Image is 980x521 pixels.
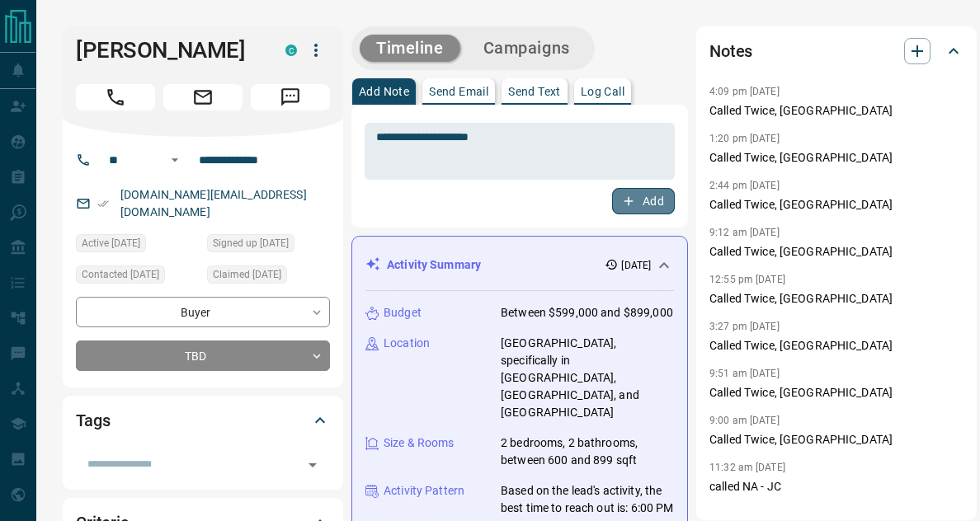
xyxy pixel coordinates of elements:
p: 1:20 pm [DATE] [709,133,780,144]
p: 9:51 am [DATE] [709,368,780,379]
h2: Notes [709,38,752,64]
span: Email [163,84,243,110]
button: Campaigns [467,35,587,62]
p: 3:27 pm [DATE] [709,321,780,332]
p: Send Text [508,86,561,97]
div: Wed Aug 13 2025 [76,234,199,257]
p: Location [384,335,430,352]
div: TBD [76,340,330,371]
svg: Email Verified [97,198,109,209]
span: Contacted [DATE] [82,266,159,283]
h1: [PERSON_NAME] [76,37,261,63]
p: 12:30 pm [DATE] [709,509,785,520]
p: 9:00 am [DATE] [709,415,780,426]
p: Called Twice, [GEOGRAPHIC_DATA] [709,384,964,401]
button: Add [612,188,675,214]
p: 4:09 pm [DATE] [709,86,780,97]
div: Wed May 14 2025 [76,265,199,289]
div: Tags [76,401,330,440]
p: called NA - JC [709,478,964,495]
div: Activity Summary[DATE] [365,250,674,280]
button: Open [165,150,185,170]
p: Activity Pattern [384,482,464,500]
div: Wed May 14 2025 [207,234,330,257]
p: Budget [384,304,422,322]
div: Buyer [76,297,330,327]
p: Send Email [429,86,488,97]
span: Signed up [DATE] [213,235,289,251]
p: 2:44 pm [DATE] [709,180,780,191]
p: 12:55 pm [DATE] [709,274,785,285]
p: Called Twice, [GEOGRAPHIC_DATA] [709,243,964,260]
div: Wed May 14 2025 [207,265,330,289]
p: Called Twice, [GEOGRAPHIC_DATA] [709,196,964,214]
p: Log Call [581,86,624,97]
span: Claimed [DATE] [213,266,281,283]
div: Notes [709,31,964,71]
a: [DOMAIN_NAME][EMAIL_ADDRESS][DOMAIN_NAME] [120,188,307,218]
p: Called Twice, [GEOGRAPHIC_DATA] [709,290,964,307]
p: Between $599,000 and $899,000 [501,304,673,322]
span: Active [DATE] [82,235,140,251]
p: Activity Summary [387,256,481,274]
p: [GEOGRAPHIC_DATA], specifically in [GEOGRAPHIC_DATA], [GEOGRAPHIC_DATA], and [GEOGRAPHIC_DATA] [501,335,674,421]
span: Message [251,84,330,110]
p: Called Twice, [GEOGRAPHIC_DATA] [709,337,964,354]
p: 11:32 am [DATE] [709,462,785,473]
span: Call [76,84,155,110]
p: Called Twice, [GEOGRAPHIC_DATA] [709,149,964,167]
p: Add Note [359,86,409,97]
div: condos.ca [285,45,297,56]
p: 2 bedrooms, 2 bathrooms, between 600 and 899 sqft [501,434,674,469]
p: Size & Rooms [384,434,455,452]
p: Called Twice, [GEOGRAPHIC_DATA] [709,102,964,120]
p: Called Twice, [GEOGRAPHIC_DATA] [709,431,964,448]
p: [DATE] [621,258,651,273]
button: Timeline [360,35,460,62]
button: Open [301,453,324,476]
p: 9:12 am [DATE] [709,227,780,238]
h2: Tags [76,407,110,434]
